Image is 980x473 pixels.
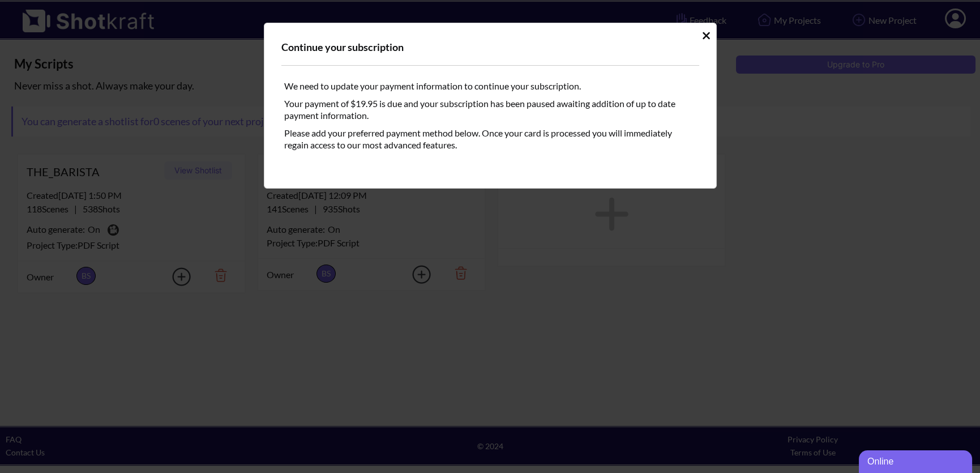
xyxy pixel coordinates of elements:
div: We need to update your payment information to continue your subscription. [281,77,699,95]
div: Your payment of $19.95 is due and your subscription has been paused awaiting addition of up to da... [281,95,699,124]
div: Continue your subscription [281,40,699,54]
div: Idle Modal [264,23,717,189]
div: Please add your preferred payment method below. Once your card is processed you will immediately ... [281,124,699,165]
iframe: chat widget [859,448,974,473]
